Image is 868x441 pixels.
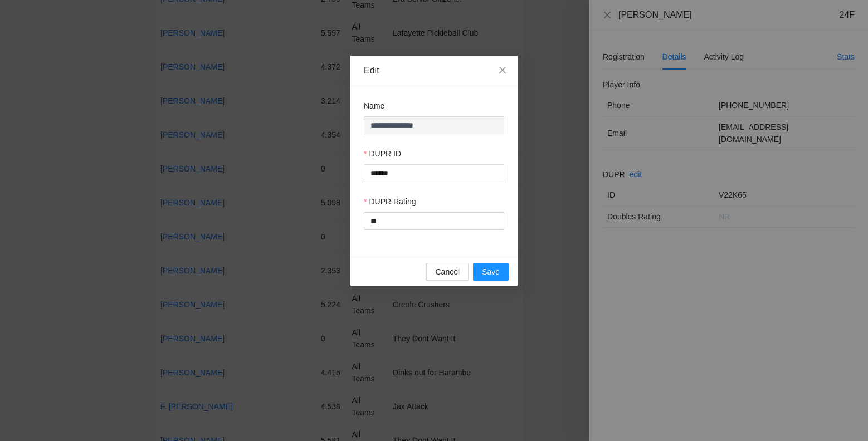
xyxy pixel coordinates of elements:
span: Cancel [435,266,460,278]
button: Cancel [426,263,469,281]
span: close [498,66,507,75]
div: Edit [364,65,504,77]
button: Save [473,263,509,281]
input: DUPR Rating [364,212,504,230]
label: DUPR Rating [364,195,416,208]
span: Save [482,266,500,278]
label: DUPR ID [364,148,401,160]
label: Name [364,100,384,112]
button: Close [487,56,518,86]
input: DUPR ID [364,164,504,182]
